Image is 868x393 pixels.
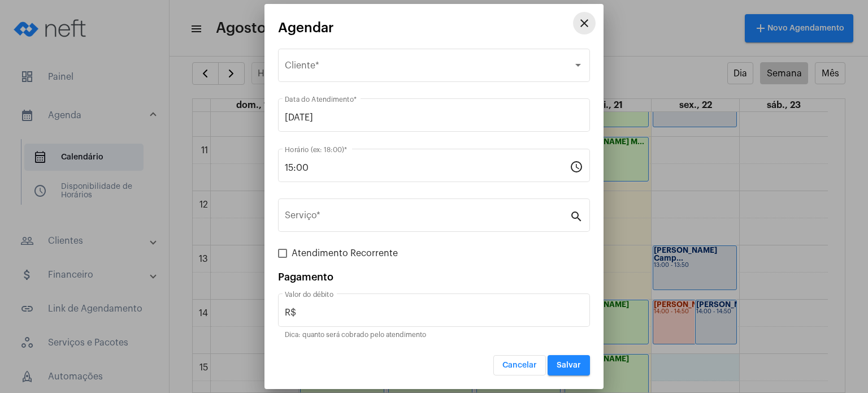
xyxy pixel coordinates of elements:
span: Salvar [557,361,581,369]
input: Pesquisar serviço [285,213,570,223]
input: Valor [285,308,583,318]
span: Cancelar [502,361,537,369]
mat-icon: close [578,16,591,30]
button: Salvar [548,355,590,375]
span: Agendar [278,20,334,35]
mat-hint: Dica: quanto será cobrado pelo atendimento [285,331,426,339]
span: Selecione o Cliente [285,63,573,73]
mat-icon: schedule [570,159,583,173]
button: Cancelar [493,355,546,375]
mat-icon: search [570,209,583,223]
input: Horário [285,163,570,173]
span: Atendimento Recorrente [292,247,398,260]
span: Pagamento [278,272,333,282]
